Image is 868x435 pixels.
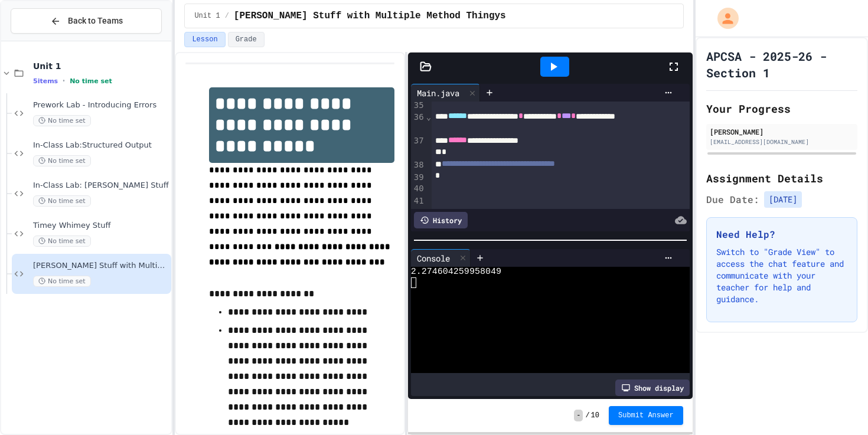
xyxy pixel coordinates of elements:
span: No time set [33,115,91,126]
span: Timey Whimey Stuff [33,221,169,231]
div: [EMAIL_ADDRESS][DOMAIN_NAME] [710,138,854,146]
div: Console [411,252,456,264]
div: Show display [615,380,690,396]
div: 39 [411,172,426,184]
div: Main.java [411,84,480,102]
span: No time set [33,276,91,287]
span: 5 items [33,77,58,85]
span: Prework Lab - Introducing Errors [33,100,169,110]
span: Unit 1 [33,61,169,71]
h2: Your Progress [706,100,857,117]
span: / [585,411,589,420]
p: Switch to "Grade View" to access the chat feature and communicate with your teacher for help and ... [716,246,847,305]
div: Console [411,249,471,267]
button: Back to Teams [11,8,162,34]
span: 10 [591,411,599,420]
span: No time set [33,155,91,166]
div: 37 [411,135,426,159]
span: / [225,11,229,21]
span: No time set [33,195,91,207]
h1: APCSA - 2025-26 - Section 1 [706,48,857,81]
h2: Assignment Details [706,170,857,187]
div: 40 [411,183,426,195]
span: Submit Answer [618,411,674,420]
span: Back to Teams [68,15,123,27]
span: 2.274604259958049 [411,267,501,277]
div: 41 [411,195,426,207]
button: Lesson [184,32,225,47]
span: Mathy Stuff with Multiple Method Thingys [234,9,506,23]
span: • [63,76,65,86]
div: 38 [411,159,426,171]
span: Fold line [426,112,432,122]
div: My Account [705,5,742,32]
div: 36 [411,112,426,135]
div: History [414,212,468,228]
span: In-Class Lab: [PERSON_NAME] Stuff [33,181,169,191]
button: Submit Answer [609,406,683,425]
span: [PERSON_NAME] Stuff with Multiple Method Thingys [33,261,169,271]
span: [DATE] [764,191,802,208]
h3: Need Help? [716,227,847,241]
span: No time set [33,236,91,247]
button: Grade [228,32,265,47]
span: Due Date: [706,192,759,207]
span: - [574,410,583,421]
span: In-Class Lab:Structured Output [33,140,169,151]
div: Main.java [411,87,465,99]
div: 35 [411,100,426,112]
span: No time set [70,77,112,85]
div: [PERSON_NAME] [710,126,854,137]
span: Unit 1 [194,11,220,21]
